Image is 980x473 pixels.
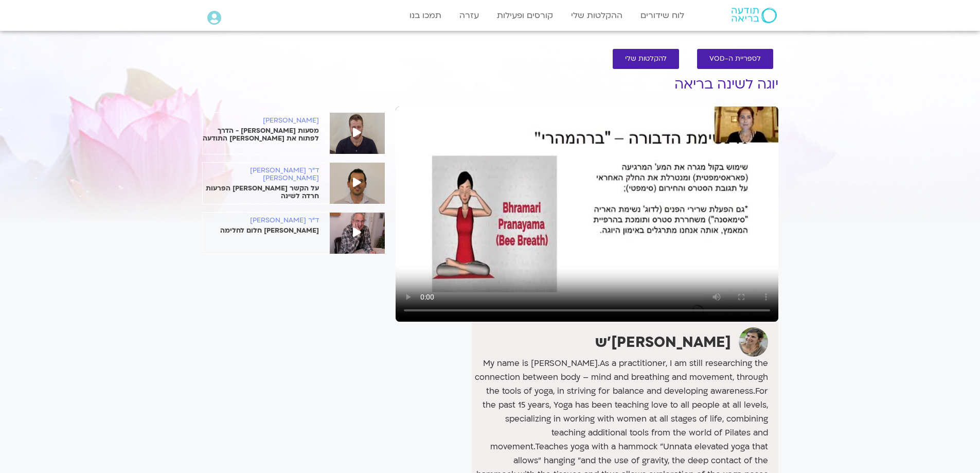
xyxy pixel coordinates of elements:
h1: יוגה לשינה בריאה [396,77,778,92]
img: %D7%93%D7%B4%D7%A8-%D7%99%D7%95%D7%A0%D7%AA%D7%9F-%D7%A7%D7%95%D7%A9%D7%A0%D7%99%D7%A8-scaled-1.gif [330,163,385,204]
a: ד״ר [PERSON_NAME] [PERSON_NAME] חלום לחלימה [203,217,385,235]
span: My name is [PERSON_NAME]. [483,358,600,369]
a: לספריית ה-VOD [697,49,773,69]
a: להקלטות שלי [613,49,679,69]
a: קורסים ופעילות [492,6,558,25]
a: [PERSON_NAME] מסעות [PERSON_NAME] - הדרך לפתוח את [PERSON_NAME] התודעה [203,117,385,143]
a: לוח שידורים [635,6,689,25]
h6: [PERSON_NAME] [203,117,319,125]
img: תודעה בריאה [732,8,777,23]
a: ד"ר [PERSON_NAME] [PERSON_NAME] על הקשר [PERSON_NAME] הפרעות חרדה לשינה [203,167,385,200]
span: לספריית ה-VOD [709,55,761,63]
a: ההקלטות שלי [566,6,628,25]
img: הילה מונצ'ש [739,327,768,357]
span: להקלטות שלי [625,55,667,63]
img: %D7%93%D7%B4%D7%A8-%D7%9E%D7%99%D7%9B%D7%94-%D7%90%D7%A0%D7%A7%D7%95%D7%A8%D7%99-1.jpg [330,213,385,254]
h6: ד״ר [PERSON_NAME] [203,217,319,224]
p: מסעות [PERSON_NAME] - הדרך לפתוח את [PERSON_NAME] התודעה [203,127,319,143]
p: [PERSON_NAME] חלום לחלימה [203,227,319,235]
a: תמכו בנו [404,6,447,25]
p: על הקשר [PERSON_NAME] הפרעות חרדה לשינה [203,185,319,200]
span: As a practitioner, I am still researching the connection between body – mind and breathing and mo... [475,358,768,397]
h6: ד"ר [PERSON_NAME] [PERSON_NAME] [203,167,319,182]
a: עזרה [454,6,484,25]
img: %D7%93%D7%A0%D7%99%D7%90%D7%9C-%D7%98%D7%9C%D7%A8-2-2.jpeg [330,113,385,154]
strong: [PERSON_NAME]'ש [595,332,731,352]
span: For the past 15 years, Yoga has been teaching love to all people at all levels, specializing in w... [483,386,768,452]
